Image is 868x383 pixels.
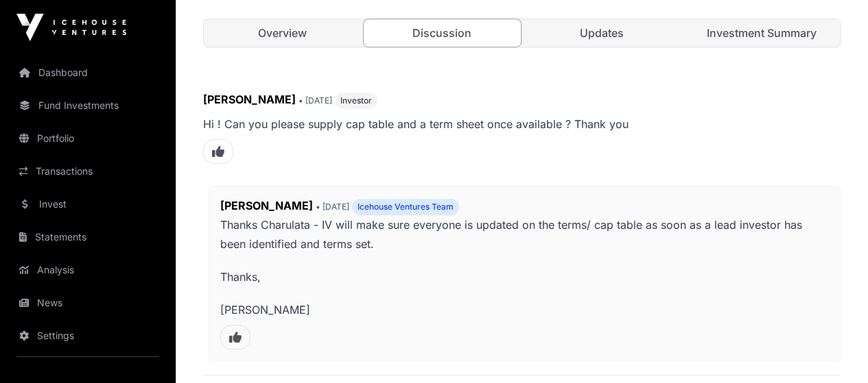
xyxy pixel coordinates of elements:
span: • [DATE] [298,95,332,106]
span: Icehouse Ventures Team [357,201,454,212]
nav: Tabs [204,19,840,47]
span: [PERSON_NAME] [220,199,313,212]
span: [PERSON_NAME] [203,92,296,106]
span: • [DATE] [316,201,349,212]
p: Thanks, [220,267,829,286]
a: Analysis [11,255,165,285]
a: Fund Investments [11,90,165,121]
p: Hi ! Can you please supply cap table and a term sheet once available ? Thank you [203,114,841,134]
a: Dashboard [11,58,165,88]
span: Like this comment [220,325,250,349]
a: Invest [11,189,165,219]
a: Discussion [363,18,521,47]
a: News [11,288,165,318]
a: Investment Summary [683,19,840,47]
span: Investor [340,95,372,106]
img: Icehouse Ventures Logo [16,14,126,41]
p: [PERSON_NAME] [220,300,829,319]
p: Thanks Charulata - IV will make sure everyone is updated on the terms/ cap table as soon as a lea... [220,215,829,254]
a: Statements [11,222,165,252]
span: Like this comment [203,139,233,164]
iframe: Chat Widget [799,317,868,383]
a: Portfolio [11,123,165,153]
a: Settings [11,321,165,351]
a: Overview [204,19,361,47]
a: Updates [524,19,681,47]
a: Transactions [11,156,165,186]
